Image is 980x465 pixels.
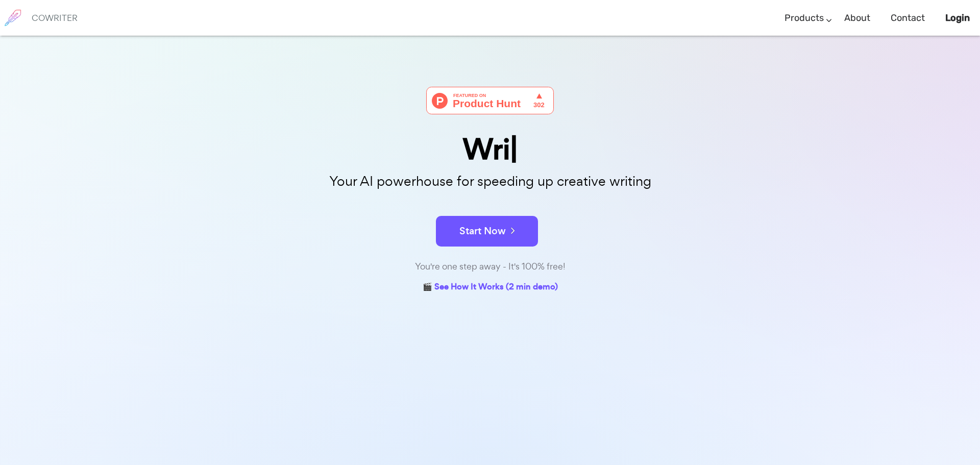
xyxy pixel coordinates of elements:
[32,13,78,22] h6: COWRITER
[945,3,970,33] a: Login
[426,87,554,114] img: Cowriter - Your AI buddy for speeding up creative writing | Product Hunt
[436,216,538,247] button: Start Now
[235,135,745,164] div: Wri
[423,280,558,296] a: 🎬 See How It Works (2 min demo)
[844,3,870,33] a: About
[235,259,745,274] div: You're one step away - It's 100% free!
[891,3,925,33] a: Contact
[945,12,970,23] b: Login
[235,170,745,192] p: Your AI powerhouse for speeding up creative writing
[785,3,824,33] a: Products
